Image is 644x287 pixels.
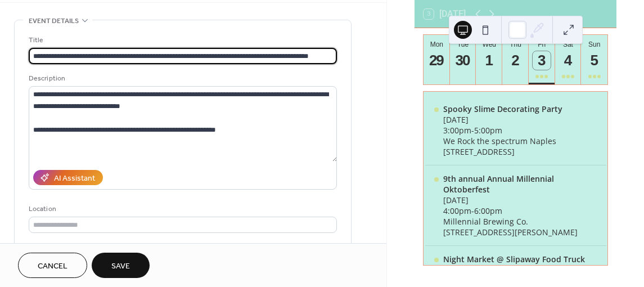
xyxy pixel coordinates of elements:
[559,51,578,70] div: 4
[29,203,335,215] div: Location
[427,41,447,48] div: Mon
[555,35,582,84] button: Sat4
[443,104,597,114] div: Spooky Slime Decorating Party
[502,35,529,84] button: Thu2
[471,125,474,136] span: -
[584,41,604,48] div: Sun
[479,41,499,48] div: Wed
[443,205,471,216] span: 4:00pm
[533,51,551,70] div: 3
[474,205,502,216] span: 6:00pm
[443,114,597,125] div: [DATE]
[38,261,67,272] span: Cancel
[559,41,578,48] div: Sat
[480,51,499,70] div: 1
[54,173,95,185] div: AI Assistant
[92,253,150,278] button: Save
[424,35,450,84] button: Mon29
[476,35,502,84] button: Wed1
[443,216,597,237] div: Millennial Brewing Co. [STREET_ADDRESS][PERSON_NAME]
[443,173,597,195] div: 9th annual Annual Millennial Oktoberfest
[450,35,476,84] button: Tue30
[29,73,335,84] div: Description
[453,41,473,48] div: Tue
[454,51,472,70] div: 30
[585,51,604,70] div: 5
[443,136,597,157] div: We Rock the spectrum Naples [STREET_ADDRESS]
[29,15,79,27] span: Event details
[506,41,525,48] div: Thu
[443,125,471,136] span: 3:00pm
[471,205,474,216] span: -
[443,195,597,205] div: [DATE]
[42,243,104,254] span: Link to Google Maps
[111,261,130,272] span: Save
[427,51,446,70] div: 29
[581,35,607,84] button: Sun5
[532,41,552,48] div: Fri
[529,35,555,84] button: Fri3
[18,253,87,278] button: Cancel
[33,170,103,185] button: AI Assistant
[29,34,335,46] div: Title
[506,51,525,70] div: 2
[474,125,502,136] span: 5:00pm
[443,254,597,275] div: Night Market @ Slipaway Food Truck Park & Marina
